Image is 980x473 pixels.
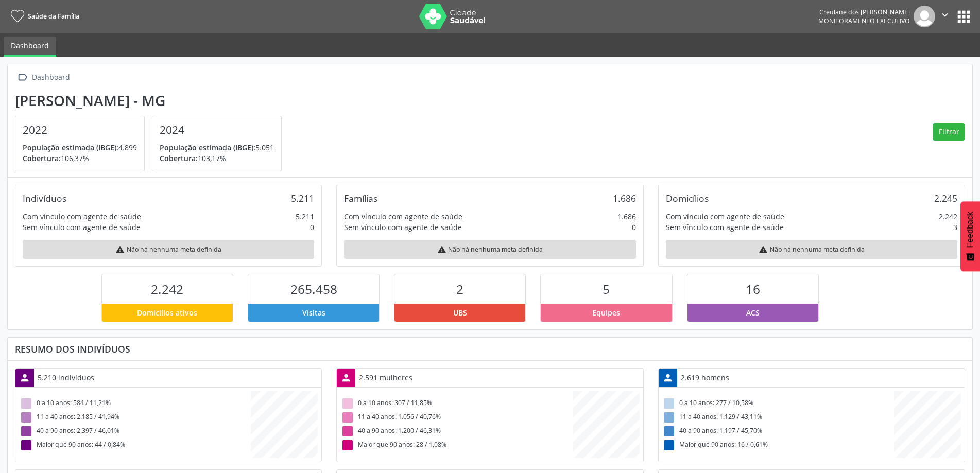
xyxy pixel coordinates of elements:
[617,211,636,222] div: 1.686
[4,37,56,57] a: Dashboard
[23,240,314,259] div: Não há nenhuma meta definida
[7,8,79,25] a: Saúde da Família
[818,16,910,25] span: Monitoramento Executivo
[310,222,314,233] div: 0
[818,8,910,16] div: Creulane dos [PERSON_NAME]
[453,307,467,318] span: UBS
[662,439,894,452] div: Maior que 90 anos: 16 / 0,61%
[939,211,957,222] div: 2.242
[666,222,784,233] div: Sem vínculo com agente de saúde
[19,439,251,452] div: Maior que 90 anos: 44 / 0,84%
[939,9,951,21] i: 
[340,372,352,383] i: person
[437,245,446,254] i: warning
[677,369,733,387] div: 2.619 homens
[955,8,973,26] button: apps
[666,192,709,204] div: Domicílios
[23,211,141,222] div: Com vínculo com agente de saúde
[592,307,620,318] span: Equipes
[15,70,30,85] i: 
[296,211,314,222] div: 5.211
[23,222,141,233] div: Sem vínculo com agente de saúde
[344,222,462,233] div: Sem vínculo com agente de saúde
[151,281,183,297] span: 2.242
[933,123,965,141] button: Filtrar
[456,281,463,297] span: 2
[23,153,61,163] span: Cobertura:
[137,307,197,318] span: Domicílios ativos
[340,425,572,439] div: 40 a 90 anos: 1.200 / 46,31%
[115,245,125,254] i: warning
[160,124,274,136] h4: 2024
[935,6,955,27] button: 
[662,372,674,383] i: person
[19,425,251,439] div: 40 a 90 anos: 2.397 / 46,01%
[15,343,965,355] div: Resumo dos indivíduos
[291,192,314,204] div: 5.211
[344,240,635,259] div: Não há nenhuma meta definida
[966,212,975,248] span: Feedback
[914,6,935,27] img: img
[19,411,251,425] div: 11 a 40 anos: 2.185 / 41,94%
[160,153,198,163] span: Cobertura:
[344,211,462,222] div: Com vínculo com agente de saúde
[15,70,72,85] a:  Dashboard
[340,411,572,425] div: 11 a 40 anos: 1.056 / 40,76%
[15,92,289,109] div: [PERSON_NAME] - MG
[290,281,337,297] span: 265.458
[603,281,610,297] span: 5
[23,143,118,152] span: População estimada (IBGE):
[160,143,255,152] span: População estimada (IBGE):
[662,411,894,425] div: 11 a 40 anos: 1.129 / 43,11%
[662,397,894,411] div: 0 a 10 anos: 277 / 10,58%
[19,397,251,411] div: 0 a 10 anos: 584 / 11,21%
[746,307,760,318] span: ACS
[160,153,274,164] p: 103,17%
[34,369,98,387] div: 5.210 indivíduos
[23,153,137,164] p: 106,37%
[160,142,274,153] p: 5.051
[613,192,636,204] div: 1.686
[28,12,79,21] span: Saúde da Família
[666,211,784,222] div: Com vínculo com agente de saúde
[632,222,636,233] div: 0
[30,70,72,85] div: Dashboard
[953,222,957,233] div: 3
[746,281,760,297] span: 16
[355,369,416,387] div: 2.591 mulheres
[960,201,980,271] button: Feedback - Mostrar pesquisa
[666,240,957,259] div: Não há nenhuma meta definida
[23,124,137,136] h4: 2022
[662,425,894,439] div: 40 a 90 anos: 1.197 / 45,70%
[23,192,66,204] div: Indivíduos
[23,142,137,153] p: 4.899
[759,245,768,254] i: warning
[19,372,30,383] i: person
[344,192,377,204] div: Famílias
[340,439,572,452] div: Maior que 90 anos: 28 / 1,08%
[934,192,957,204] div: 2.245
[340,397,572,411] div: 0 a 10 anos: 307 / 11,85%
[302,307,325,318] span: Visitas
